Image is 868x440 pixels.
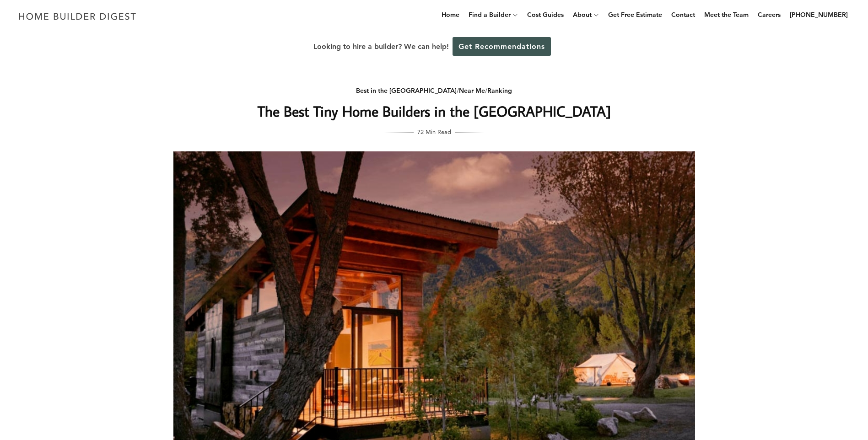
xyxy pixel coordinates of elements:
[15,7,140,25] img: Home Builder Digest
[417,127,451,137] span: 72 Min Read
[356,86,457,95] a: Best in the [GEOGRAPHIC_DATA]
[252,100,617,122] h1: The Best Tiny Home Builders in the [GEOGRAPHIC_DATA]
[453,37,551,56] a: Get Recommendations
[459,86,485,95] a: Near Me
[252,85,617,97] div: / /
[487,86,512,95] a: Ranking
